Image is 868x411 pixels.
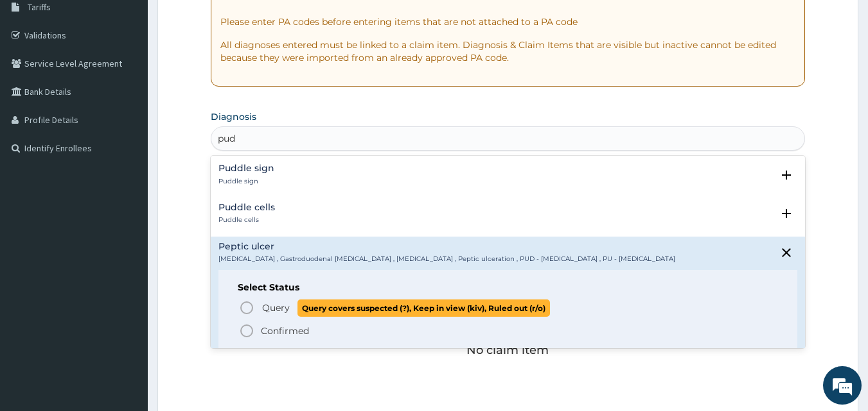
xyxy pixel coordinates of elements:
h6: Select Status [238,283,779,292]
p: Puddle cells [218,215,275,224]
p: [MEDICAL_DATA] , Gastroduodenal [MEDICAL_DATA] , [MEDICAL_DATA] , Peptic ulceration , PUD - [MEDI... [218,255,675,264]
p: Please enter PA codes before entering items that are not attached to a PA code [220,15,796,28]
span: Tariffs [28,1,51,13]
i: status option query [239,300,254,315]
h4: Puddle cells [218,203,275,212]
h4: Puddle sign [218,164,274,173]
div: Minimize live chat window [211,6,242,37]
label: Diagnosis [211,110,256,123]
p: All diagnoses entered must be linked to a claim item. Diagnosis & Claim Items that are visible bu... [220,38,796,64]
i: close select status [779,245,794,260]
p: Confirmed [261,324,309,337]
i: open select status [779,167,794,183]
span: Query covers suspected (?), Keep in view (kiv), Ruled out (r/o) [297,299,550,317]
p: No claim item [466,344,549,356]
img: d_794563401_company_1708531726252_794563401 [24,64,52,96]
div: Chat with us now [67,72,216,88]
p: Puddle sign [218,177,274,186]
textarea: Type your message and hit 'Enter' [6,274,245,319]
i: open select status [779,206,794,221]
i: status option filled [239,323,254,339]
span: Query [262,301,290,314]
span: We're online! [75,124,177,253]
h4: Peptic ulcer [218,242,675,251]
